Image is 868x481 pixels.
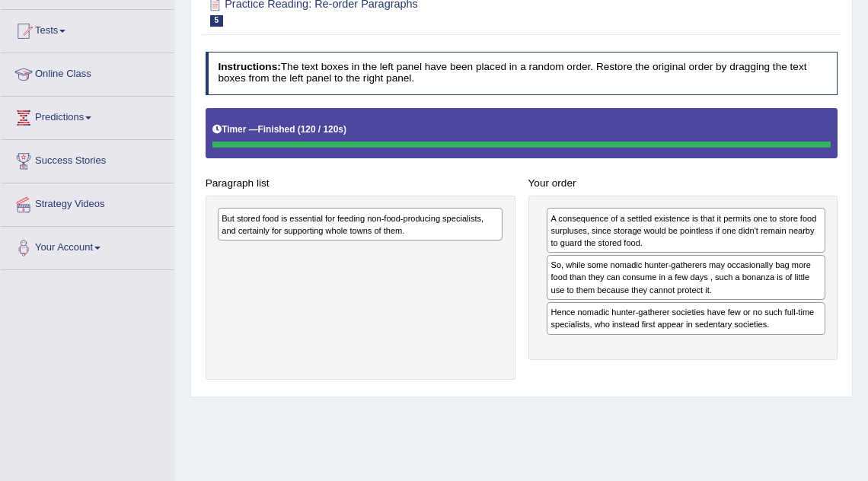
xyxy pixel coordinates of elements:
[1,97,174,135] a: Predictions
[218,208,503,240] div: But stored food is essential for feeding non-food-producing specialists, and certainly for suppor...
[206,52,838,95] h4: The text boxes in the left panel have been placed in a random order. Restore the original order b...
[547,302,825,335] div: Hence nomadic hunter-gatherer societies have few or no such full-time specialists, who instead fi...
[547,208,825,253] div: A consequence of a settled existence is that it permits one to store food surpluses, since storag...
[1,10,174,48] a: Tests
[210,15,224,27] span: 5
[343,124,346,135] b: )
[206,178,515,190] h4: Paragraph list
[1,53,174,91] a: Online Class
[212,125,346,135] h5: Timer —
[301,124,343,135] b: 120 / 120s
[1,140,174,178] a: Success Stories
[258,124,295,135] b: Finished
[528,178,838,190] h4: Your order
[1,183,174,221] a: Strategy Videos
[1,227,174,265] a: Your Account
[218,61,280,72] b: Instructions:
[298,124,301,135] b: (
[547,255,825,300] div: So, while some nomadic hunter-gatherers may occasionally bag more food than they can consume in a...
